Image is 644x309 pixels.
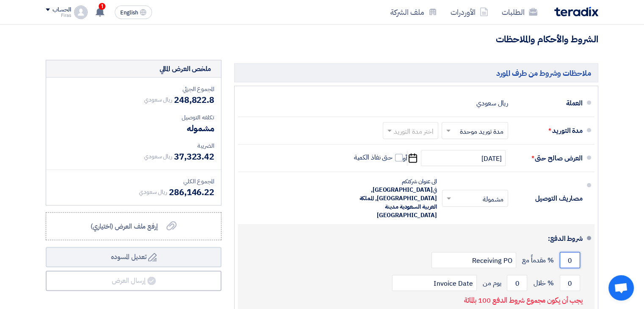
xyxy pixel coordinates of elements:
[533,279,554,287] span: % خلال
[384,2,444,22] a: ملف الشركة
[252,228,583,248] div: شروط الدفع:
[234,63,598,82] h5: ملاحظات وشروط من طرف المورد
[495,2,544,22] a: الطلبات
[53,113,214,121] div: تكلفه التوصيل
[560,252,580,268] input: payment-term-1
[159,63,211,74] div: ملخص العرض المالي
[46,13,71,18] div: Firas
[359,185,437,219] span: [GEOGRAPHIC_DATA], [GEOGRAPHIC_DATA], المملكة العربية السعودية مدينة [GEOGRAPHIC_DATA]
[46,33,598,46] h3: الشروط والأحكام والملاحظات
[515,188,583,208] div: مصاريف التوصيل
[522,256,554,264] span: % مقدماً مع
[403,154,407,162] span: أو
[515,120,583,141] div: مدة التوريد
[392,275,477,291] input: payment-term-2
[554,7,598,17] img: Teradix logo
[608,275,634,301] div: Open chat
[560,275,580,291] input: payment-term-2
[354,153,403,161] label: حتى نفاذ الكمية
[174,93,214,106] span: 248,822.8
[187,121,214,134] span: مشموله
[515,148,583,168] div: العرض صالح حتى
[169,185,214,198] span: 286,146.22
[421,150,506,166] input: سنة-شهر-يوم
[115,6,152,19] button: English
[144,95,172,104] span: ريال سعودي
[431,252,516,268] input: payment-term-2
[99,3,105,10] span: 1
[46,247,221,267] button: تعديل المسوده
[344,177,437,219] div: الى عنوان شركتكم في
[476,95,508,111] div: ريال سعودي
[139,187,167,196] span: ريال سعودي
[53,84,214,93] div: المجموع الجزئي
[53,6,71,14] div: الحساب
[91,221,158,231] span: إرفع ملف العرض (اختياري)
[515,93,583,113] div: العملة
[507,275,527,291] input: payment-term-2
[464,296,583,304] p: يجب أن يكون مجموع شروط الدفع 100 بالمائة
[53,141,214,150] div: الضريبة
[120,10,138,16] span: English
[174,150,214,163] span: 37,323.42
[444,2,495,22] a: الأوردرات
[53,177,214,185] div: المجموع الكلي
[46,270,221,291] button: إرسال العرض
[483,279,501,287] span: يوم من
[74,6,88,19] img: profile_test.png
[144,152,172,160] span: ريال سعودي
